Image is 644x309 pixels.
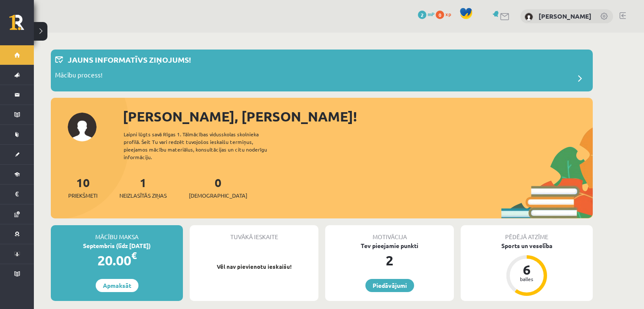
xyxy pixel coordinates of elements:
[539,12,591,20] a: [PERSON_NAME]
[68,54,191,65] p: Jauns informatīvs ziņojums!
[525,13,533,21] img: Elizabete Melngalve
[436,11,444,19] span: 0
[51,241,183,250] div: Septembris (līdz [DATE])
[436,11,455,17] a: 0 xp
[418,11,426,19] span: 2
[428,11,434,17] span: mP
[131,249,137,262] span: €
[325,241,454,250] div: Tev pieejamie punkti
[190,225,318,241] div: Tuvākā ieskaite
[189,175,247,200] a: 0[DEMOGRAPHIC_DATA]
[189,191,247,200] span: [DEMOGRAPHIC_DATA]
[55,70,102,82] p: Mācību process!
[51,225,183,241] div: Mācību maksa
[51,250,183,270] div: 20.00
[461,225,593,241] div: Pēdējā atzīme
[514,276,539,281] div: balles
[119,191,167,200] span: Neizlasītās ziņas
[445,11,451,17] span: xp
[194,262,314,271] p: Vēl nav pievienotu ieskaišu!
[461,241,593,297] a: Sports un veselība 6 balles
[418,11,434,17] a: 2 mP
[461,241,593,250] div: Sports un veselība
[123,106,593,127] div: [PERSON_NAME], [PERSON_NAME]!
[68,175,97,200] a: 10Priekšmeti
[325,225,454,241] div: Motivācija
[68,191,97,200] span: Priekšmeti
[119,175,167,200] a: 1Neizlasītās ziņas
[514,263,539,276] div: 6
[96,279,138,292] a: Apmaksāt
[365,279,414,292] a: Piedāvājumi
[325,250,454,270] div: 2
[9,15,34,36] a: Rīgas 1. Tālmācības vidusskola
[124,130,282,161] div: Laipni lūgts savā Rīgas 1. Tālmācības vidusskolas skolnieka profilā. Šeit Tu vari redzēt tuvojošo...
[55,54,589,87] a: Jauns informatīvs ziņojums! Mācību process!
